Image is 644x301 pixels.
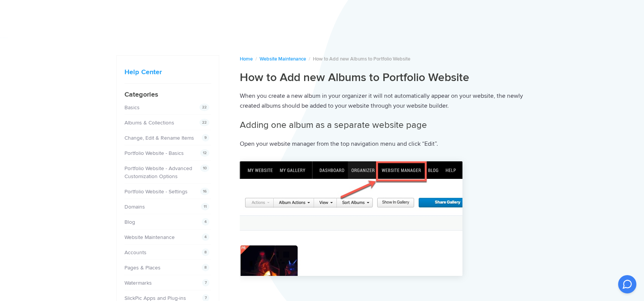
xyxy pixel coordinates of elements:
a: Blog [124,219,135,225]
a: Portfolio Website - Settings [124,188,188,195]
span: 16 [200,188,209,195]
a: Watermarks [124,280,152,286]
a: Home [240,56,253,62]
a: Albums & Collections [124,119,174,126]
span: 10 [200,164,209,172]
a: Accounts [124,249,147,256]
span: 22 [199,104,209,111]
span: 22 [199,119,209,126]
span: 4 [202,233,209,241]
span: 4 [202,218,209,226]
a: Basics [124,104,140,111]
span: 8 [202,264,209,271]
span: 11 [201,203,209,210]
a: Portfolio Website - Advanced Customization Options [124,165,192,180]
a: Change, Edit & Rename Items [124,135,194,141]
span: 8 [202,248,209,256]
a: Help Center [124,68,162,76]
span: / [255,56,257,62]
h3: Adding one album as a separate website page [240,119,528,132]
a: Website Maintenance [260,56,306,62]
h1: How to Add new Albums to Portfolio Website [240,70,528,85]
a: Portfolio Website - Basics [124,150,184,156]
p: Open your website manager from the top navigation menu and click “Edit”. [240,139,528,149]
span: How to Add new Albums to Portfolio Website [313,56,410,62]
h4: Categories [124,89,211,100]
span: 9 [202,134,209,142]
a: Domains [124,204,145,210]
p: When you create a new album in your organizer it will not automatically appear on your website, t... [240,91,528,111]
span: 7 [202,279,209,287]
span: / [309,56,310,62]
a: Website Maintenance [124,234,175,240]
a: Pages & Places [124,264,161,271]
span: 12 [200,149,209,157]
